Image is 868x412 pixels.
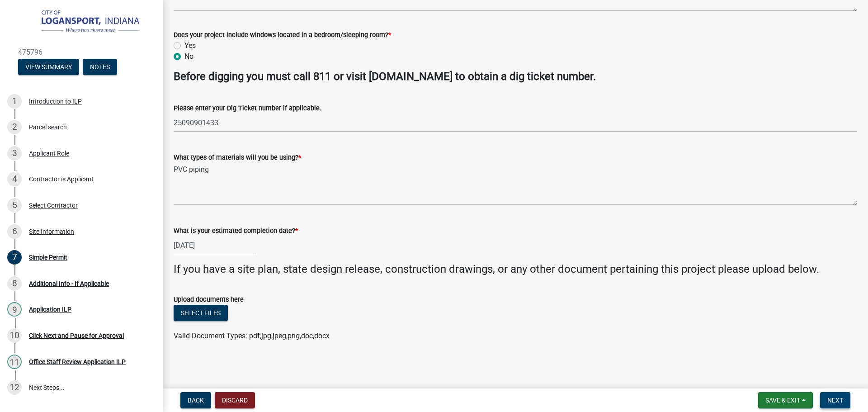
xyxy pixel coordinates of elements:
h4: If you have a site plan, state design release, construction drawings, or any other document perta... [174,263,857,276]
div: 11 [7,355,22,369]
div: Site Information [29,228,74,235]
div: 1 [7,94,22,109]
div: 7 [7,250,22,265]
div: 5 [7,198,22,213]
label: What types of materials will you be using? [174,155,301,161]
span: Valid Document Types: pdf,jpg,jpeg,png,doc,docx [174,331,330,340]
div: Parcel search [29,124,67,130]
img: City of Logansport, Indiana [18,9,148,35]
div: Application ILP [29,306,71,313]
button: Save & Exit [758,392,813,408]
div: 12 [7,380,22,395]
label: What is your estimated completion date? [174,228,298,234]
button: Select files [174,305,228,321]
div: Additional Info - If Applicable [29,280,109,287]
div: Contractor is Applicant [29,176,94,182]
label: Yes [184,40,196,51]
div: Applicant Role [29,150,69,156]
button: Discard [215,392,255,408]
span: Next [827,397,843,404]
div: 2 [7,120,22,134]
div: Select Contractor [29,202,78,208]
div: 10 [7,328,22,343]
div: Click Next and Pause for Approval [29,332,124,339]
label: No [184,51,193,62]
label: Please enter your Dig Ticket number if applicable. [174,105,321,112]
wm-modal-confirm: Notes [83,64,117,71]
strong: Before digging you must call 811 or visit [DOMAIN_NAME] to obtain a dig ticket number. [174,70,596,83]
div: 9 [7,302,22,317]
div: 6 [7,224,22,239]
span: Save & Exit [765,397,800,404]
div: 8 [7,276,22,291]
button: Next [820,392,850,408]
div: Office Staff Review Application ILP [29,359,126,365]
span: 475796 [18,48,145,57]
div: 3 [7,146,22,161]
input: mm/dd/yyyy [174,236,256,255]
span: Back [188,397,204,404]
div: Introduction to ILP [29,98,82,104]
button: Back [180,392,211,408]
button: View Summary [18,59,79,75]
wm-modal-confirm: Summary [18,64,79,71]
div: Simple Permit [29,254,67,260]
label: Does your project include windows located in a bedroom/sleeping room? [174,32,391,38]
label: Upload documents here [174,297,244,303]
button: Notes [83,59,117,75]
div: 4 [7,172,22,186]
